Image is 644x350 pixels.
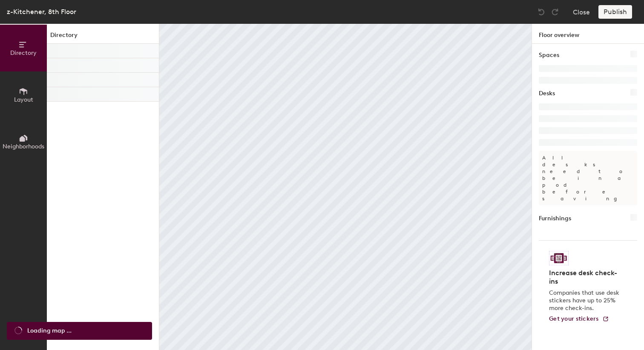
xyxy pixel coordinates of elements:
span: Get your stickers [549,315,599,322]
span: Neighborhoods [3,143,44,150]
h1: Directory [47,31,159,44]
a: Get your stickers [549,316,609,323]
h1: Floor overview [532,24,644,44]
h1: Desks [539,89,555,98]
span: Layout [14,96,33,103]
p: Companies that use desk stickers have up to 25% more check-ins. [549,289,622,312]
canvas: Map [159,24,532,350]
img: Undo [537,8,546,16]
span: Loading map ... [27,326,72,336]
button: Close [573,5,590,19]
h4: Increase desk check-ins [549,269,622,286]
h1: Furnishings [539,214,571,223]
img: Sticker logo [549,251,569,265]
img: Redo [551,8,559,16]
h1: Spaces [539,51,559,60]
p: All desks need to be in a pod before saving [539,151,637,205]
span: Directory [10,49,37,57]
div: z-Kitchener, 8th Floor [7,6,76,17]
